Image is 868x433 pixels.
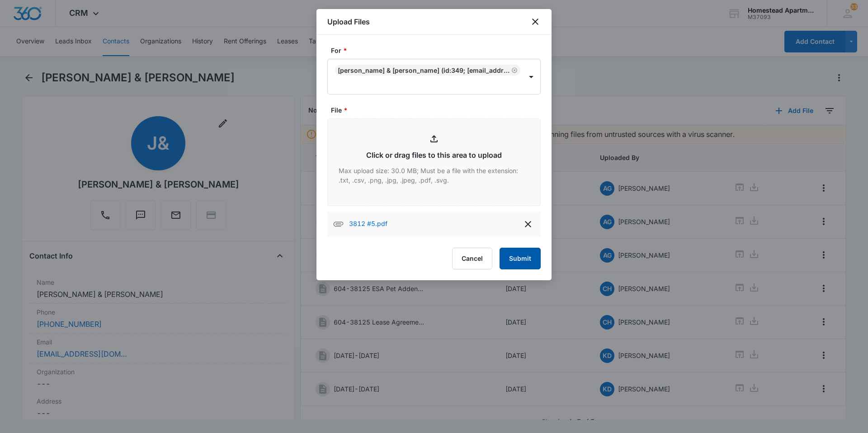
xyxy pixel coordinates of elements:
[331,46,544,55] label: For
[331,105,544,115] label: File
[338,66,509,74] div: [PERSON_NAME] & [PERSON_NAME] (ID:349; [EMAIL_ADDRESS][DOMAIN_NAME]; 970-405-0266)
[327,16,370,27] h1: Upload Files
[500,248,541,269] button: Submit
[452,248,492,269] button: Cancel
[521,217,535,231] button: delete
[530,16,541,27] button: close
[509,67,518,73] div: Remove Jose & Vilma Fierro (ID:349; fierrov396@gmail.com; 970-405-0266)
[349,219,387,230] p: 3812 #5.pdf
